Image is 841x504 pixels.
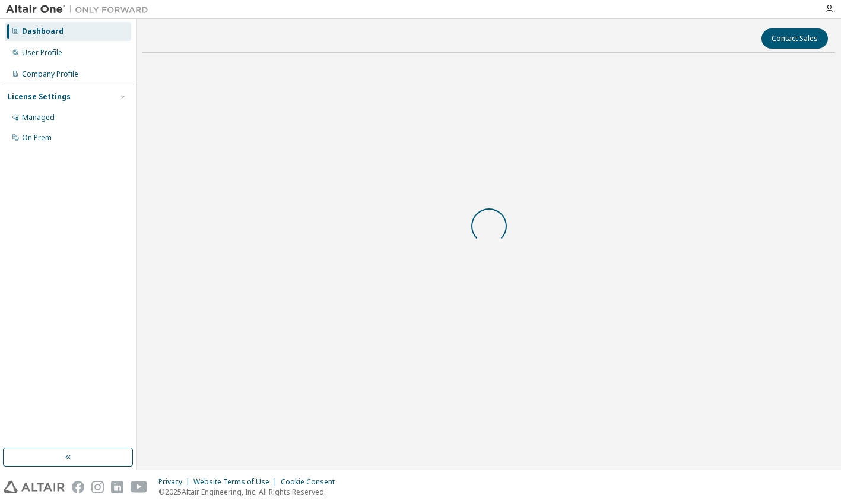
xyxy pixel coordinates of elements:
[22,69,78,79] div: Company Profile
[6,4,154,15] img: Altair One
[22,133,52,142] div: On Prem
[22,27,64,36] div: Dashboard
[22,113,55,122] div: Managed
[111,481,123,493] img: linkedin.svg
[22,48,62,58] div: User Profile
[761,28,828,49] button: Contact Sales
[193,477,281,487] div: Website Terms of Use
[91,481,104,493] img: instagram.svg
[8,92,71,102] div: License Settings
[158,487,342,497] p: © 2025 Altair Engineering, Inc. All Rights Reserved.
[158,477,193,487] div: Privacy
[72,481,84,493] img: facebook.svg
[281,477,342,487] div: Cookie Consent
[131,481,148,493] img: youtube.svg
[4,481,65,493] img: altair_logo.svg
